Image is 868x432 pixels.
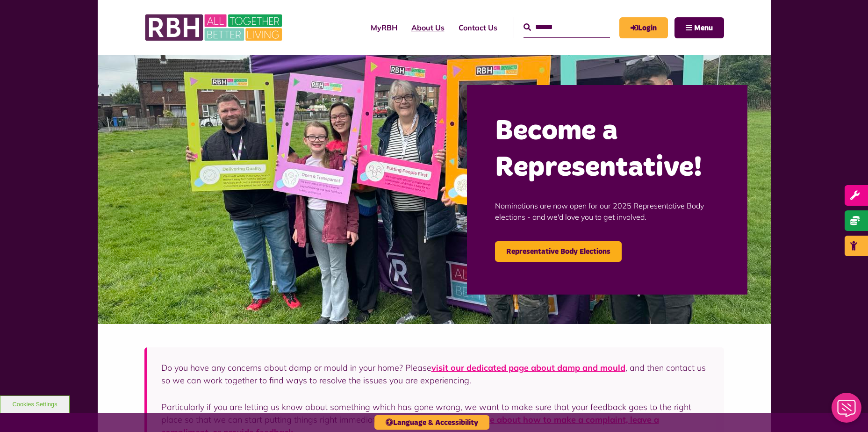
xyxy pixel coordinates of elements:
a: Contact Us [452,15,504,40]
a: MyRBH [364,15,404,40]
p: Do you have any concerns about damp or mould in your home? Please , and then contact us so we can... [161,361,710,387]
a: visit our dedicated page about damp and mould [431,362,625,373]
a: MyRBH [619,17,668,38]
img: Image (22) [98,55,771,324]
button: Language & Accessibility [374,415,489,430]
a: Representative Body Elections [495,241,622,262]
p: Nominations are now open for our 2025 Representative Body elections - and we'd love you to get in... [495,186,719,237]
span: Menu [694,24,713,32]
img: RBH [144,9,285,46]
a: About Us [404,15,452,40]
input: Search [524,17,610,37]
iframe: Netcall Web Assistant for live chat [826,390,868,432]
h2: Become a Representative! [495,113,719,186]
button: Navigation [674,17,724,38]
